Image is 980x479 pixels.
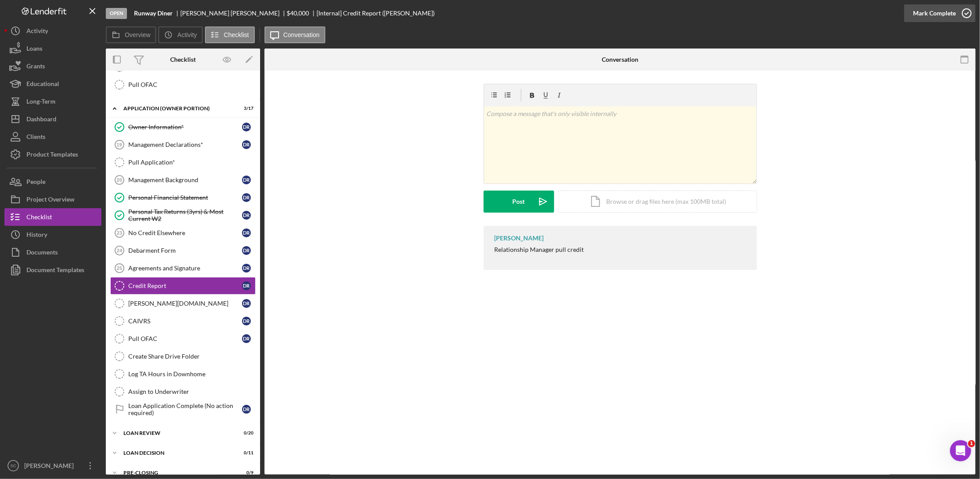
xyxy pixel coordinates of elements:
div: PRE-CLOSING [123,470,231,475]
button: Long-Term [4,93,101,110]
a: Credit ReportDR [110,277,256,295]
button: People [4,173,101,191]
div: Document Templates [26,261,84,281]
div: LOAN REVIEW [123,430,231,436]
div: D R [242,334,251,343]
button: Checklist [4,208,101,226]
div: D R [242,123,251,131]
button: Documents [4,243,101,261]
div: D R [242,264,251,273]
label: Activity [177,31,197,38]
label: Conversation [283,31,320,38]
a: Log TA Hours in Downhome [110,365,256,383]
div: D R [242,299,251,308]
div: 3 / 17 [238,106,253,111]
div: Loan Application Complete (No action required) [128,402,242,416]
div: Post [513,191,525,213]
div: D R [242,246,251,255]
div: D R [242,176,251,184]
a: 24Debarment FormDR [110,242,256,259]
div: APPLICATION (OWNER PORTION) [123,106,231,111]
tspan: 19 [116,142,122,147]
div: Open [106,8,127,19]
div: D R [242,405,251,414]
tspan: 24 [117,248,123,253]
div: D R [242,228,251,237]
div: D R [242,317,251,326]
button: Activity [4,22,101,40]
div: Grants [26,57,45,77]
text: SC [10,464,16,468]
a: Personal Tax Returns (3yrs) & Most Current W2DR [110,206,256,224]
tspan: 23 [117,230,122,236]
button: Grants [4,57,101,75]
div: Dashboard [26,110,56,130]
div: Long-Term [26,93,56,112]
div: 0 / 11 [238,450,253,456]
div: Management Declarations* [128,141,242,148]
div: Pull Application* [128,159,255,166]
div: Mark Complete [913,4,956,22]
button: SC[PERSON_NAME] [4,457,101,475]
div: Create Share Drive Folder [128,353,255,360]
button: History [4,226,101,243]
a: Loan Application Complete (No action required)DR [110,400,256,418]
div: Documents [26,243,58,263]
div: Checklist [26,208,52,228]
div: D R [242,211,251,220]
div: Management Background [128,176,242,183]
a: Assign to Underwriter [110,383,256,400]
a: 25Agreements and SignatureDR [110,259,256,277]
div: D R [242,193,251,202]
a: CAIVRSDR [110,312,256,330]
button: Conversation [265,26,326,43]
div: Agreements and Signature [128,265,242,272]
a: Create Share Drive Folder [110,348,256,365]
div: Pull OFAC [128,335,242,342]
label: Overview [125,31,150,38]
a: 20Management BackgroundDR [110,171,256,189]
div: Debarment Form [128,247,242,254]
label: Checklist [224,31,249,38]
div: Clients [26,128,45,148]
button: Overview [106,26,156,43]
a: Personal Financial StatementDR [110,189,256,206]
button: Clients [4,128,101,146]
div: Log TA Hours in Downhome [128,370,255,378]
span: $40,000 [287,9,309,17]
a: 19Management Declarations*DR [110,136,256,153]
div: No Credit Elsewhere [128,229,242,236]
div: Educational [26,75,59,95]
div: Project Overview [26,191,75,210]
div: 0 / 20 [238,430,253,436]
button: Product Templates [4,146,101,163]
button: Mark Complete [904,4,976,22]
div: History [26,226,47,246]
div: D R [242,281,251,290]
button: Document Templates [4,261,101,279]
a: Pull OFACDR [110,330,256,348]
button: Activity [158,26,202,43]
span: 1 [968,440,975,447]
div: Personal Tax Returns (3yrs) & Most Current W2 [128,208,242,222]
div: Activity [26,22,48,42]
a: Pull OFAC [110,76,256,94]
div: [PERSON_NAME][DOMAIN_NAME] [128,300,242,307]
div: [PERSON_NAME] [495,235,544,242]
div: [PERSON_NAME] [PERSON_NAME] [180,10,287,17]
a: Educational [4,75,101,93]
div: Assign to Underwriter [128,388,255,395]
button: Loans [4,40,101,57]
button: Dashboard [4,110,101,128]
a: Project Overview [4,191,101,208]
tspan: 25 [117,266,122,271]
